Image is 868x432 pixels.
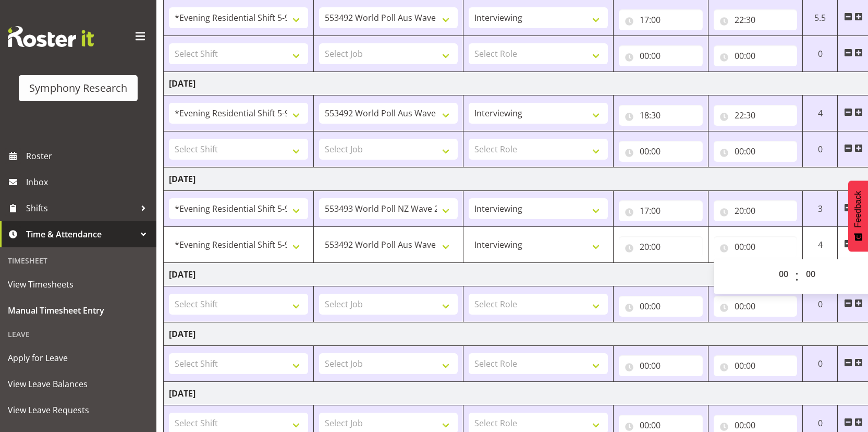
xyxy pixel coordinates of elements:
[803,95,838,131] td: 4
[29,80,127,96] div: Symphony Research
[26,174,151,190] span: Inbox
[8,350,149,366] span: Apply for Leave
[714,105,798,126] input: Click to select...
[8,402,149,418] span: View Leave Requests
[714,45,798,66] input: Click to select...
[714,200,798,221] input: Click to select...
[619,200,703,221] input: Click to select...
[803,286,838,322] td: 0
[803,227,838,263] td: 4
[8,376,149,392] span: View Leave Balances
[26,226,136,242] span: Time & Attendance
[803,36,838,72] td: 0
[803,191,838,227] td: 3
[3,323,154,345] div: Leave
[8,26,94,47] img: Rosterit website logo
[714,355,798,376] input: Click to select...
[8,277,149,292] span: View Timesheets
[3,345,154,371] a: Apply for Leave
[619,236,703,257] input: Click to select...
[803,346,838,382] td: 0
[714,141,798,162] input: Click to select...
[714,9,798,30] input: Click to select...
[803,131,838,167] td: 0
[848,181,868,251] button: Feedback - Show survey
[3,371,154,397] a: View Leave Balances
[619,105,703,126] input: Click to select...
[795,263,799,290] span: :
[3,250,154,271] div: Timesheet
[619,45,703,66] input: Click to select...
[26,200,136,216] span: Shifts
[714,236,798,257] input: Click to select...
[619,141,703,162] input: Click to select...
[853,191,863,227] span: Feedback
[619,355,703,376] input: Click to select...
[26,148,151,164] span: Roster
[3,297,154,323] a: Manual Timesheet Entry
[619,296,703,317] input: Click to select...
[714,296,798,317] input: Click to select...
[3,397,154,423] a: View Leave Requests
[619,9,703,30] input: Click to select...
[3,271,154,297] a: View Timesheets
[8,303,149,318] span: Manual Timesheet Entry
